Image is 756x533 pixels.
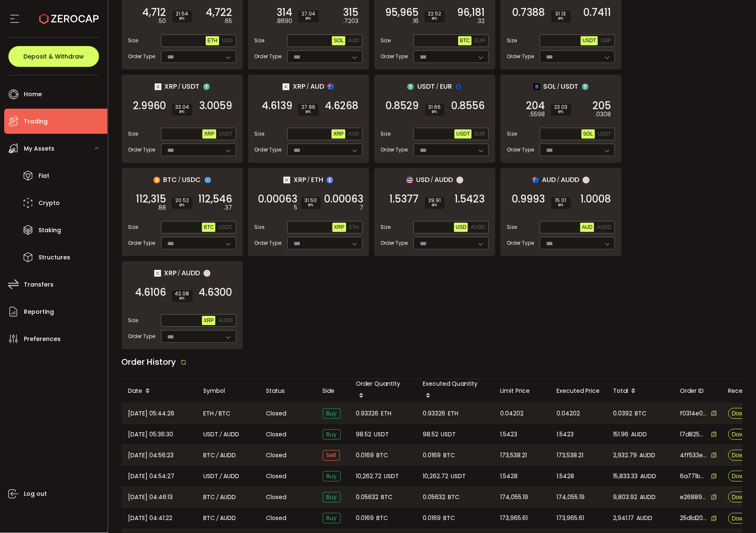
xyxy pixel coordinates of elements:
[154,270,161,277] img: xrp_portfolio.png
[544,81,556,92] span: SOL
[680,409,707,418] span: f0314e07-403a-4604-b1e9-54cb8ff06bd9
[386,102,419,110] span: 0.8529
[356,430,372,439] span: 98.52
[473,36,487,45] button: EUR
[204,451,215,460] span: BTC
[199,288,232,297] span: 4.6300
[128,130,138,138] span: Size
[128,333,156,340] span: Order Type
[128,409,175,418] span: [DATE] 05:44:26
[583,177,590,183] img: zuPXiwguUFiBOIQyqLOiXsnnNitlx7q4LCwEbLHADjIpTka+Lip0HH8D0VTrd02z+wEAAAAASUVORK5CYII=
[584,8,611,17] span: 0.7411
[471,224,485,230] span: AUDD
[202,223,215,232] button: BTC
[224,430,240,439] span: AUDD
[436,83,439,90] em: /
[301,105,315,110] span: 27.96
[217,316,234,325] button: AUDD
[199,195,232,203] span: 112,546
[550,386,607,396] div: Executed Price
[332,129,345,138] button: XRP
[217,451,219,460] em: /
[327,83,334,90] img: aud_portfolio.svg
[165,81,177,92] span: XRP
[507,53,534,60] span: Order Type
[635,409,647,418] span: BTC
[277,8,293,17] span: 314
[175,203,189,208] i: BPS
[423,492,446,502] span: 0.05632
[542,174,556,185] span: AUD
[384,471,399,481] span: USDT
[128,146,156,154] span: Order Type
[657,443,756,533] div: Chat Widget
[178,269,181,277] em: /
[557,471,575,481] span: 1.5428
[581,195,611,203] span: 1.0008
[204,430,219,439] span: USDT
[555,11,567,16] span: 31.13
[582,83,589,90] img: usdt_portfolio.svg
[348,131,359,137] span: AUD
[356,409,379,418] span: 0.93326
[333,131,344,137] span: XRP
[266,493,286,502] span: Closed
[324,195,364,203] span: 0.00063
[429,110,441,115] i: BPS
[501,513,528,523] span: 173,965.61
[24,279,54,291] span: Transfers
[204,513,215,523] span: BTC
[255,53,282,60] span: Order Type
[386,8,419,17] span: 95,965
[561,81,579,92] span: USDT
[133,102,166,110] span: 2.9960
[356,492,379,502] span: 0.05632
[316,386,350,396] div: Side
[580,223,594,232] button: AUD
[455,129,472,138] button: USDT
[356,513,374,523] span: 0.0169
[128,513,173,523] span: [DATE] 04:41:22
[429,198,441,203] span: 29.91
[175,296,189,301] i: BPS
[507,223,517,231] span: Size
[220,451,236,460] span: AUDD
[381,223,391,231] span: Size
[24,306,54,318] span: Reporting
[554,110,568,115] i: BPS
[204,177,211,183] img: usdc_portfolio.svg
[203,83,210,90] img: usdt_portfolio.svg
[390,195,419,203] span: 1.5377
[204,224,214,230] span: BTC
[555,203,567,208] i: BPS
[158,203,166,212] em: .88
[456,131,470,137] span: USDT
[293,81,305,92] span: XRP
[448,409,459,418] span: ETH
[595,223,613,232] button: AUDD
[305,203,317,208] i: BPS
[301,16,315,21] i: BPS
[582,224,593,230] span: AUD
[301,11,315,16] span: 27.04
[381,130,391,138] span: Size
[276,17,293,26] em: .8690
[202,316,216,325] button: XRP
[215,409,218,418] em: /
[613,430,629,439] span: 151.96
[202,129,216,138] button: XRP
[412,17,419,26] em: .16
[501,471,518,481] span: 1.5428
[128,37,138,44] span: Size
[222,38,232,44] span: USD
[294,174,306,185] span: XRP
[204,471,219,481] span: USDT
[596,129,613,138] button: USDT
[356,471,382,481] span: 10,262.72
[128,317,138,324] span: Size
[255,239,282,247] span: Order Type
[381,146,408,154] span: Order Type
[455,83,462,90] img: eur_portfolio.svg
[219,131,233,137] span: USDT
[204,318,214,323] span: XRP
